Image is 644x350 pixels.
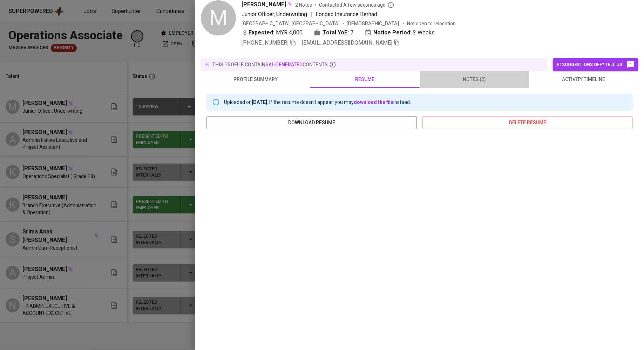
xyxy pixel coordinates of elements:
b: Notice Period: [373,28,412,37]
span: | [311,10,313,19]
span: download resume [212,118,411,127]
a: download the file [354,99,393,105]
b: Total YoE: [323,28,349,37]
b: Expected: [249,28,274,37]
span: [DEMOGRAPHIC_DATA] [347,20,400,27]
span: notes (2) [424,75,525,84]
span: 7 [350,28,353,37]
div: Uploaded on . If the resume doesn't appear, you may instead. [224,96,411,108]
button: delete resume [422,116,633,129]
b: [DATE] [252,99,267,105]
span: Junior Officer, Underwriting. [242,11,308,18]
span: Lonpac Insurance Berhad [316,11,377,18]
span: [PERSON_NAME] [242,0,286,9]
span: AI-generated [269,62,303,67]
div: [GEOGRAPHIC_DATA], [GEOGRAPHIC_DATA] [242,20,340,27]
span: [PHONE_NUMBER] [242,39,289,46]
button: AI suggestions off? Tell us! [553,58,638,71]
span: [EMAIL_ADDRESS][DOMAIN_NAME] [302,39,392,46]
span: 2 Notes [295,1,312,8]
span: Contacted A few seconds ago [319,1,394,8]
p: this profile contains contents [212,61,328,68]
div: M [201,0,236,35]
span: delete resume [428,118,627,127]
img: magic_wand.svg [287,1,292,7]
span: AI suggestions off? Tell us! [556,60,635,69]
iframe: Mohammad Anas [206,135,633,345]
span: resume [314,75,415,84]
div: 2 Weeks [365,28,435,37]
span: profile summary [205,75,306,84]
button: download resume [206,116,417,129]
svg: By Malaysia recruiter [387,1,394,8]
span: activity timeline [533,75,634,84]
div: MYR 4,000 [242,28,303,37]
p: Not open to relocation [407,20,456,27]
